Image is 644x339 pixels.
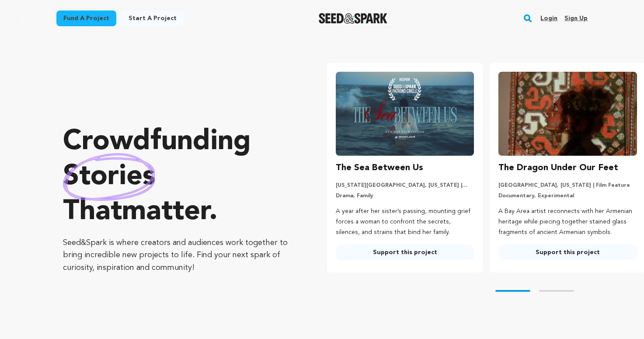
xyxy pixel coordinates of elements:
[498,192,637,199] p: Documentary, Experimental
[336,182,474,189] p: [US_STATE][GEOGRAPHIC_DATA], [US_STATE] | Film Short
[63,237,292,274] p: Seed&Spark is where creators and audiences work together to bring incredible new projects to life...
[319,13,387,24] a: Seed&Spark Homepage
[498,182,637,189] p: [GEOGRAPHIC_DATA], [US_STATE] | Film Feature
[56,10,116,26] a: Fund a project
[336,192,474,199] p: Drama, Family
[540,11,557,25] a: Login
[336,161,423,175] h3: The Sea Between Us
[63,125,292,230] p: Crowdfunding that .
[498,161,618,175] h3: The Dragon Under Our Feet
[498,72,637,156] img: The Dragon Under Our Feet image
[336,72,474,156] img: The Sea Between Us image
[564,11,588,25] a: Sign up
[122,10,184,26] a: Start a project
[498,245,637,260] a: Support this project
[63,153,155,201] img: hand sketched image
[498,206,637,238] p: A Bay Area artist reconnects with her Armenian heritage while piecing together stained glass frag...
[319,13,387,24] img: Seed&Spark Logo Dark Mode
[336,206,474,238] p: A year after her sister’s passing, mounting grief forces a woman to confront the secrets, silence...
[122,198,209,226] span: matter
[336,245,474,260] a: Support this project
